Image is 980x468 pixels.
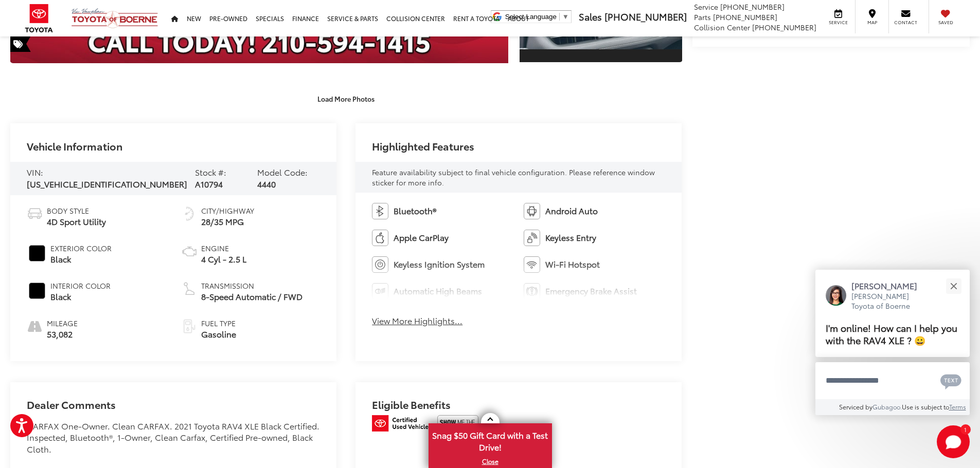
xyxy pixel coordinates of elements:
span: Keyless Entry [545,232,596,244]
button: Chat with SMS [937,369,965,392]
span: Model Code: [257,166,308,178]
button: View More Highlights... [372,315,462,327]
span: Body Style [47,205,106,216]
h2: Dealer Comments [27,399,320,420]
span: Android Auto [545,205,598,217]
span: Interior Color [50,280,111,291]
span: Special [10,35,31,52]
a: Gubagoo. [872,402,902,411]
span: #000000 [29,283,45,299]
span: 28/35 MPG [201,216,254,228]
a: Select Language​ [505,13,569,21]
textarea: Type your message [815,362,970,399]
span: Feature availability subject to final vehicle configuration. Please reference window sticker for ... [372,167,655,188]
img: Toyota Certified Used Vehicles [372,415,431,432]
h2: Eligible Benefits [372,399,665,415]
span: Map [861,19,883,26]
span: Parts [694,12,711,22]
span: ▼ [562,13,569,21]
span: Sales [579,10,602,23]
span: Use is subject to [902,402,949,411]
span: Contact [894,19,917,26]
span: 4440 [257,178,276,190]
span: Service [827,19,850,26]
span: Black [50,291,111,303]
img: Vic Vaughan Toyota of Boerne [71,8,158,29]
span: #000000 [29,245,45,261]
span: 1 [964,427,967,432]
span: [PHONE_NUMBER] [720,2,785,12]
span: Service [694,2,718,12]
span: Saved [934,19,957,26]
span: [US_VEHICLE_IDENTIFICATION_NUMBER] [27,178,187,190]
span: [PHONE_NUMBER] [752,22,816,32]
span: 8-Speed Automatic / FWD [201,291,302,303]
img: Bluetooth® [372,203,388,219]
svg: Text [940,373,961,389]
button: Toggle Chat Window [937,425,970,458]
span: City/Highway [201,205,254,216]
span: Mileage [47,318,78,328]
span: Engine [201,243,246,253]
span: A10794 [195,178,223,190]
img: Keyless Entry [524,230,540,246]
span: 53,082 [47,328,78,340]
span: 4D Sport Utility [47,216,106,228]
img: Wi-Fi Hotspot [524,256,540,273]
span: [PHONE_NUMBER] [604,10,687,23]
p: [PERSON_NAME] [851,280,928,291]
span: Snag $50 Gift Card with a Test Drive! [430,424,551,456]
img: Apple CarPlay [372,230,388,246]
div: Close[PERSON_NAME][PERSON_NAME] Toyota of BoerneI'm online! How can I help you with the RAV4 XLE ... [815,270,970,415]
span: [PHONE_NUMBER] [713,12,777,22]
span: ​ [559,13,560,21]
button: Load More Photos [310,89,382,107]
span: I'm online! How can I help you with the RAV4 XLE ? 😀 [826,321,957,347]
img: Android Auto [524,203,540,219]
span: 4 Cyl - 2.5 L [201,253,246,265]
h2: Highlighted Features [372,140,474,152]
span: Gasoline [201,328,236,340]
span: Fuel Type [201,318,236,328]
span: Apple CarPlay [394,232,449,244]
img: Fuel Economy [181,205,198,222]
img: Keyless Ignition System [372,256,388,273]
a: Terms [949,402,966,411]
button: Close [942,275,965,297]
span: Bluetooth® [394,205,436,217]
p: [PERSON_NAME] Toyota of Boerne [851,291,928,311]
span: Serviced by [839,402,872,411]
span: Select Language [505,13,557,21]
i: mileage icon [27,318,42,332]
span: VIN: [27,166,43,178]
h2: Vehicle Information [27,140,122,152]
span: Collision Center [694,22,750,32]
span: Exterior Color [50,243,112,253]
svg: Start Chat [937,425,970,458]
span: Stock #: [195,166,226,178]
span: Transmission [201,280,302,291]
span: Black [50,253,112,265]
